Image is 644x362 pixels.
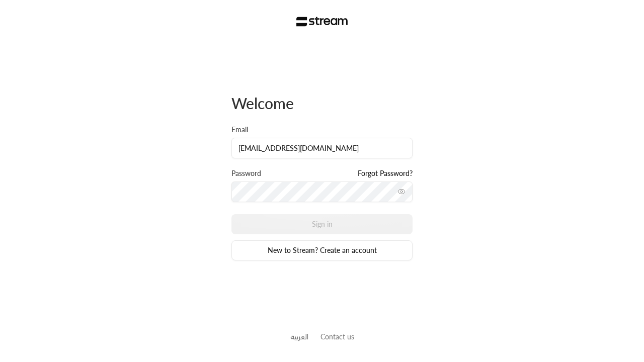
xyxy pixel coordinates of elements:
[393,184,410,200] button: toggle password visibility
[358,168,413,178] a: Forgot Password?
[296,17,348,27] img: Stream Logo
[320,332,354,341] a: Contact us
[231,240,413,260] a: New to Stream? Create an account
[290,327,308,346] a: العربية
[320,331,354,342] button: Contact us
[231,125,248,135] label: Email
[231,168,261,178] label: Password
[231,94,294,112] span: Welcome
